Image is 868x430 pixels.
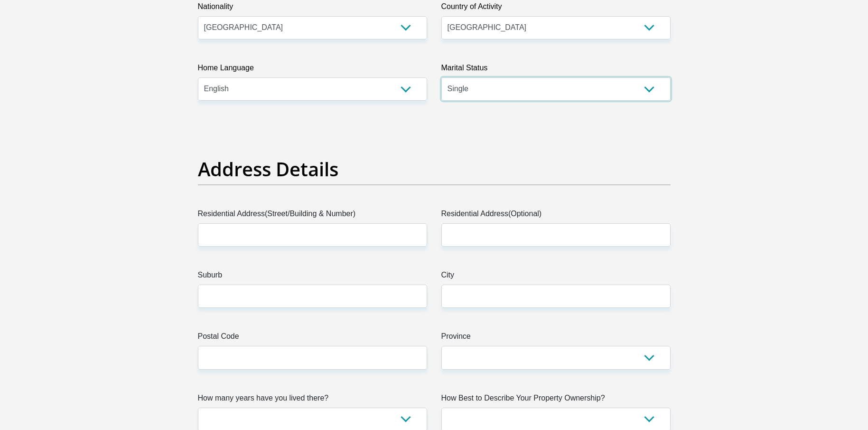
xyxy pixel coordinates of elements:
[198,223,427,247] input: Valid residential address
[198,269,427,285] label: Suburb
[198,331,427,346] label: Postal Code
[198,392,427,408] label: How many years have you lived there?
[198,346,427,369] input: Postal Code
[198,208,427,223] label: Residential Address(Street/Building & Number)
[441,331,671,346] label: Province
[198,158,671,181] h2: Address Details
[198,285,427,308] input: Suburb
[198,1,427,16] label: Nationality
[441,346,671,369] select: Please Select a Province
[441,208,671,223] label: Residential Address(Optional)
[441,62,671,77] label: Marital Status
[441,285,671,308] input: City
[441,223,671,247] input: Address line 2 (Optional)
[441,269,671,285] label: City
[198,62,427,77] label: Home Language
[441,392,671,408] label: How Best to Describe Your Property Ownership?
[441,1,671,16] label: Country of Activity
